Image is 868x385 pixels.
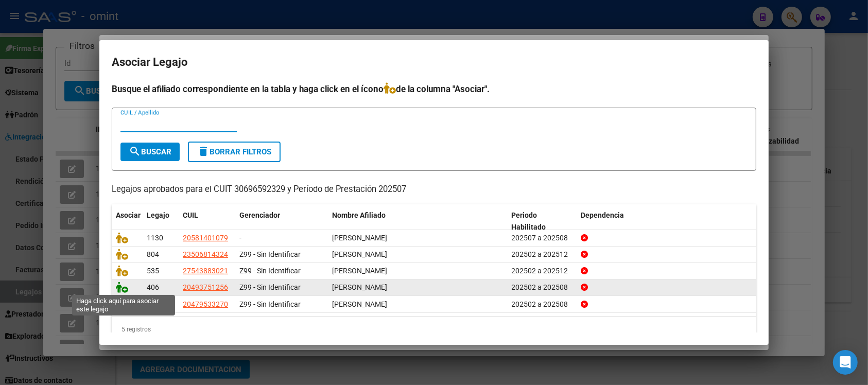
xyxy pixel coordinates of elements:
h2: Asociar Legajo [112,52,756,72]
div: 202502 a 202512 [512,249,573,260]
button: Borrar Filtros [188,142,281,162]
span: Z99 - Sin Identificar [239,300,301,308]
button: Buscar [120,143,180,161]
datatable-header-cell: Nombre Afiliado [328,204,508,238]
span: 27543883021 [183,267,228,275]
datatable-header-cell: Legajo [143,204,179,238]
mat-icon: delete [197,145,210,157]
span: Borrar Filtros [197,147,271,156]
datatable-header-cell: CUIL [179,204,235,238]
span: Dependencia [581,211,624,219]
span: Legajo [147,211,169,219]
div: 202507 a 202508 [512,232,573,244]
div: 202502 a 202508 [512,299,573,310]
datatable-header-cell: Dependencia [577,204,757,238]
span: 406 [147,283,159,291]
datatable-header-cell: Asociar [112,204,143,238]
h4: Busque el afiliado correspondiente en la tabla y haga click en el ícono de la columna "Asociar". [112,82,756,96]
span: CALPARSORO JULIETA [332,267,387,275]
span: BONI JERONIMO [332,234,387,242]
span: - [239,234,241,242]
span: 535 [147,267,159,275]
span: Gerenciador [239,211,280,219]
datatable-header-cell: Gerenciador [235,204,328,238]
span: Buscar [129,147,171,156]
span: 1130 [147,234,163,242]
span: 23506814324 [183,250,228,258]
div: Open Intercom Messenger [833,350,858,375]
span: GARCIA LEOPOLDO ALEJANDRO [332,300,387,308]
div: 202502 a 202508 [512,282,573,293]
span: Asociar [116,211,141,219]
span: Z99 - Sin Identificar [239,250,301,258]
div: 202502 a 202512 [512,265,573,277]
span: 804 [147,250,159,258]
span: PAUL MAR­A [332,250,387,258]
div: 5 registros [112,317,756,342]
span: CUIL [183,211,198,219]
span: MOLODEZKY MATIAS EZEQUIEL [332,283,387,291]
span: Z99 - Sin Identificar [239,267,301,275]
span: Z99 - Sin Identificar [239,283,301,291]
span: 20479533270 [183,300,228,308]
span: Periodo Habilitado [512,211,546,231]
span: 209 [147,300,159,308]
span: 20581401079 [183,234,228,242]
mat-icon: search [129,145,141,157]
p: Legajos aprobados para el CUIT 30696592329 y Período de Prestación 202507 [112,183,756,196]
span: Nombre Afiliado [332,211,386,219]
datatable-header-cell: Periodo Habilitado [508,204,577,238]
span: 20493751256 [183,283,228,291]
